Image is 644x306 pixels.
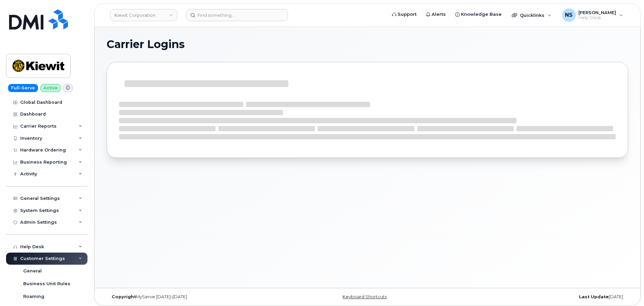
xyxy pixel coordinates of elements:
[107,294,281,300] div: MyServe [DATE]–[DATE]
[579,294,609,299] strong: Last Update
[107,39,185,49] span: Carrier Logins
[112,294,136,299] strong: Copyright
[343,294,387,299] a: Keyboard Shortcuts
[454,294,628,300] div: [DATE]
